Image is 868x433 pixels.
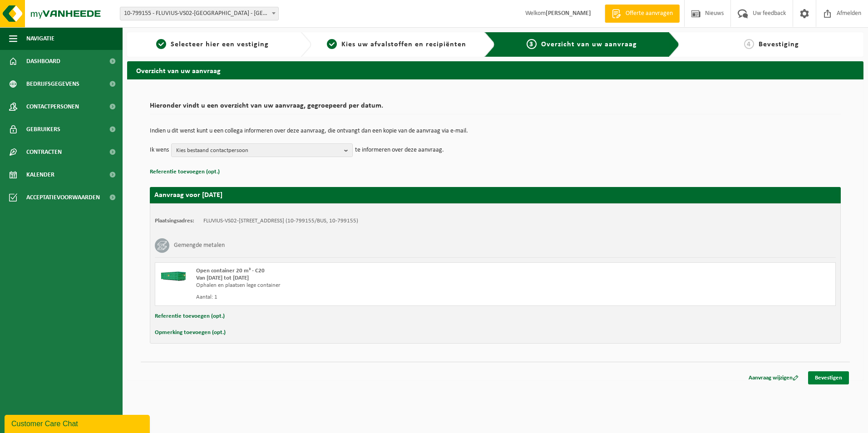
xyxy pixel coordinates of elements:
[154,192,222,199] strong: Aanvraag voor [DATE]
[155,218,194,224] strong: Plaatsingsadres:
[155,327,226,339] button: Opmerking toevoegen (opt.)
[26,73,79,95] span: Bedrijfsgegevens
[623,9,675,18] span: Offerte aanvragen
[546,10,591,17] strong: [PERSON_NAME]
[744,39,754,49] span: 4
[120,7,278,20] span: 10-799155 - FLUVIUS-VS02-TORHOUT - TORHOUT
[316,39,478,50] a: 2Kies uw afvalstoffen en recipiënten
[196,268,265,274] span: Open container 20 m³ - C20
[156,39,166,49] span: 1
[196,282,532,289] div: Ophalen en plaatsen lege container
[160,267,187,281] img: HK-XC-20-GN-00.png
[150,143,169,157] p: Ik wens
[176,144,340,157] span: Kies bestaand contactpersoon
[5,413,152,433] iframe: chat widget
[26,50,60,73] span: Dashboard
[527,39,537,49] span: 3
[127,61,863,79] h2: Overzicht van uw aanvraag
[171,41,269,48] span: Selecteer hier een vestiging
[26,27,54,50] span: Navigatie
[26,141,62,163] span: Contracten
[150,102,841,114] h2: Hieronder vindt u een overzicht van uw aanvraag, gegroepeerd per datum.
[759,41,799,48] span: Bevestiging
[541,41,637,48] span: Overzicht van uw aanvraag
[196,275,249,281] strong: Van [DATE] tot [DATE]
[742,371,805,384] a: Aanvraag wijzigen
[155,310,225,322] button: Referentie toevoegen (opt.)
[605,5,680,23] a: Offerte aanvragen
[26,163,54,186] span: Kalender
[171,143,353,157] button: Kies bestaand contactpersoon
[26,186,100,209] span: Acceptatievoorwaarden
[808,371,849,384] a: Bevestigen
[150,128,841,134] p: Indien u dit wenst kunt u een collega informeren over deze aanvraag, die ontvangt dan een kopie v...
[341,41,466,48] span: Kies uw afvalstoffen en recipiënten
[174,238,225,253] h3: Gemengde metalen
[26,95,79,118] span: Contactpersonen
[355,143,444,157] p: te informeren over deze aanvraag.
[26,118,60,141] span: Gebruikers
[327,39,337,49] span: 2
[150,166,220,178] button: Referentie toevoegen (opt.)
[196,294,532,301] div: Aantal: 1
[120,7,279,20] span: 10-799155 - FLUVIUS-VS02-TORHOUT - TORHOUT
[132,39,293,50] a: 1Selecteer hier een vestiging
[203,217,358,225] td: FLUVIUS-VS02-[STREET_ADDRESS] (10-799155/BUS, 10-799155)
